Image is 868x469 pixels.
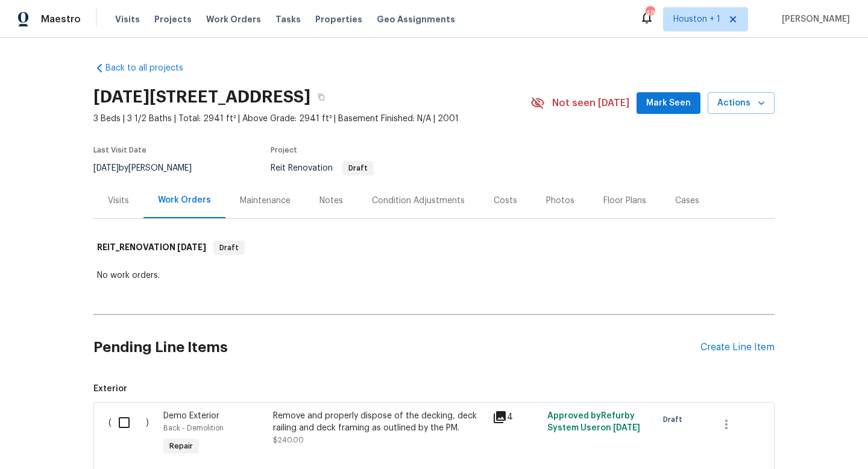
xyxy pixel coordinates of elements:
[494,195,517,207] div: Costs
[673,13,720,25] span: Houston + 1
[273,436,304,444] span: $240.00
[93,146,146,154] span: Last Visit Date
[275,15,301,24] span: Tasks
[93,383,775,395] span: Exterior
[240,195,291,207] div: Maintenance
[777,13,850,25] span: [PERSON_NAME]
[603,195,646,207] div: Floor Plans
[206,13,261,25] span: Work Orders
[646,7,654,19] div: 48
[663,414,687,426] span: Draft
[344,165,373,172] span: Draft
[310,86,332,108] button: Copy Address
[637,92,700,115] button: Mark Seen
[492,410,540,424] div: 4
[708,92,775,115] button: Actions
[675,195,699,207] div: Cases
[97,241,206,255] h6: REIT_RENOVATION
[646,96,691,111] span: Mark Seen
[105,406,160,462] div: ( )
[717,96,765,111] span: Actions
[273,410,485,434] div: Remove and properly dispose of the decking, deck railing and deck framing as outlined by the PM.
[552,97,629,109] span: Not seen [DATE]
[271,146,297,154] span: Project
[271,164,374,172] span: Reit Renovation
[700,342,775,353] div: Create Line Item
[93,164,119,172] span: [DATE]
[93,62,209,74] a: Back to all projects
[613,424,640,432] span: [DATE]
[315,13,362,25] span: Properties
[319,195,343,207] div: Notes
[93,161,206,175] div: by [PERSON_NAME]
[215,242,244,254] span: Draft
[97,269,771,282] div: No work orders.
[154,13,192,25] span: Projects
[163,424,224,432] span: Back - Demolition
[377,13,455,25] span: Geo Assignments
[93,228,775,267] div: REIT_RENOVATION [DATE]Draft
[93,319,700,376] h2: Pending Line Items
[41,13,81,25] span: Maestro
[115,13,140,25] span: Visits
[93,91,310,103] h2: [DATE][STREET_ADDRESS]
[372,195,465,207] div: Condition Adjustments
[158,194,211,206] div: Work Orders
[163,412,219,420] span: Demo Exterior
[165,440,198,452] span: Repair
[108,195,129,207] div: Visits
[93,113,530,125] span: 3 Beds | 3 1/2 Baths | Total: 2941 ft² | Above Grade: 2941 ft² | Basement Finished: N/A | 2001
[547,412,640,432] span: Approved by Refurby System User on
[177,243,206,251] span: [DATE]
[546,195,574,207] div: Photos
